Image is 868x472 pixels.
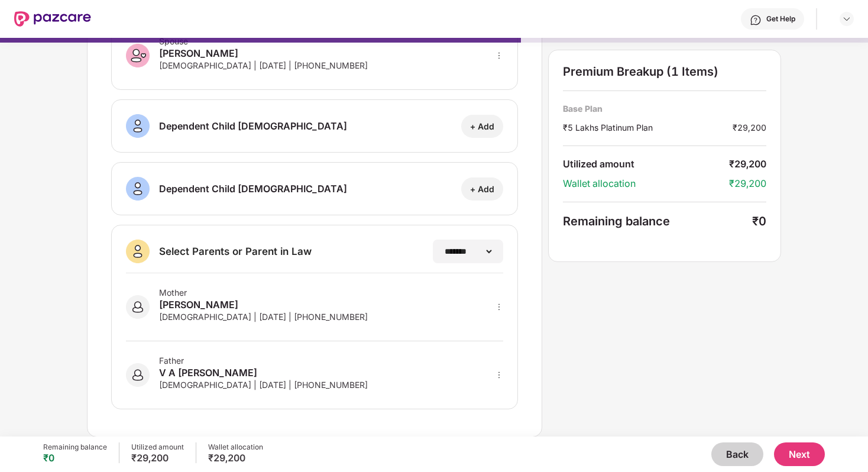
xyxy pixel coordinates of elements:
[774,442,825,466] button: Next
[159,380,368,390] div: [DEMOGRAPHIC_DATA] | [DATE] | [PHONE_NUMBER]
[563,158,729,170] div: Utilized amount
[495,303,503,311] span: more
[159,366,368,380] div: V A [PERSON_NAME]
[729,158,766,170] div: ₹29,200
[733,121,766,134] div: ₹29,200
[126,363,150,387] img: svg+xml;base64,PHN2ZyB3aWR0aD0iNDAiIGhlaWdodD0iNDAiIHZpZXdCb3g9IjAgMCA0MCA0MCIgZmlsbD0ibm9uZSIgeG...
[159,60,368,70] div: [DEMOGRAPHIC_DATA] | [DATE] | [PHONE_NUMBER]
[495,371,503,379] span: more
[563,177,729,190] div: Wallet allocation
[14,11,91,27] img: New Pazcare Logo
[766,14,795,24] div: Get Help
[159,312,368,322] div: [DEMOGRAPHIC_DATA] | [DATE] | [PHONE_NUMBER]
[711,442,763,466] button: Back
[159,355,368,366] div: Father
[126,44,150,67] img: svg+xml;base64,PHN2ZyB3aWR0aD0iNDAiIGhlaWdodD0iNDAiIHZpZXdCb3g9IjAgMCA0MCA0MCIgZmlsbD0ibm9uZSIgeG...
[159,245,312,258] div: Select Parents or Parent in Law
[842,14,851,24] img: svg+xml;base64,PHN2ZyBpZD0iRHJvcGRvd24tMzJ4MzIiIHhtbG5zPSJodHRwOi8vd3d3LnczLm9yZy8yMDAwL3N2ZyIgd2...
[208,442,263,452] div: Wallet allocation
[131,452,184,464] div: ₹29,200
[126,240,150,263] img: svg+xml;base64,PHN2ZyB3aWR0aD0iNDAiIGhlaWdodD0iNDAiIHZpZXdCb3g9IjAgMCA0MCA0MCIgZmlsbD0ibm9uZSIgeG...
[563,64,766,79] div: Premium Breakup (1 Items)
[159,298,368,312] div: [PERSON_NAME]
[470,183,494,195] div: + Add
[750,14,762,26] img: svg+xml;base64,PHN2ZyBpZD0iSGVscC0zMngzMiIgeG1sbnM9Imh0dHA6Ly93d3cudzMub3JnLzIwMDAvc3ZnIiB3aWR0aD...
[159,182,347,196] div: Dependent Child [DEMOGRAPHIC_DATA]
[470,121,494,132] div: + Add
[729,177,766,190] div: ₹29,200
[159,46,368,60] div: [PERSON_NAME]
[131,442,184,452] div: Utilized amount
[126,177,150,201] img: svg+xml;base64,PHN2ZyB3aWR0aD0iNDAiIGhlaWdodD0iNDAiIHZpZXdCb3g9IjAgMCA0MCA0MCIgZmlsbD0ibm9uZSIgeG...
[563,103,766,114] div: Base Plan
[752,214,766,228] div: ₹0
[126,295,150,319] img: svg+xml;base64,PHN2ZyB3aWR0aD0iNDAiIGhlaWdodD0iNDAiIHZpZXdCb3g9IjAgMCA0MCA0MCIgZmlsbD0ibm9uZSIgeG...
[159,287,368,298] div: Mother
[126,114,150,138] img: svg+xml;base64,PHN2ZyB3aWR0aD0iNDAiIGhlaWdodD0iNDAiIHZpZXdCb3g9IjAgMCA0MCA0MCIgZmlsbD0ibm9uZSIgeG...
[159,119,347,133] div: Dependent Child [DEMOGRAPHIC_DATA]
[43,442,107,452] div: Remaining balance
[563,214,752,228] div: Remaining balance
[495,51,503,60] span: more
[208,452,263,464] div: ₹29,200
[43,452,107,464] div: ₹0
[563,121,733,134] div: ₹5 Lakhs Platinum Plan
